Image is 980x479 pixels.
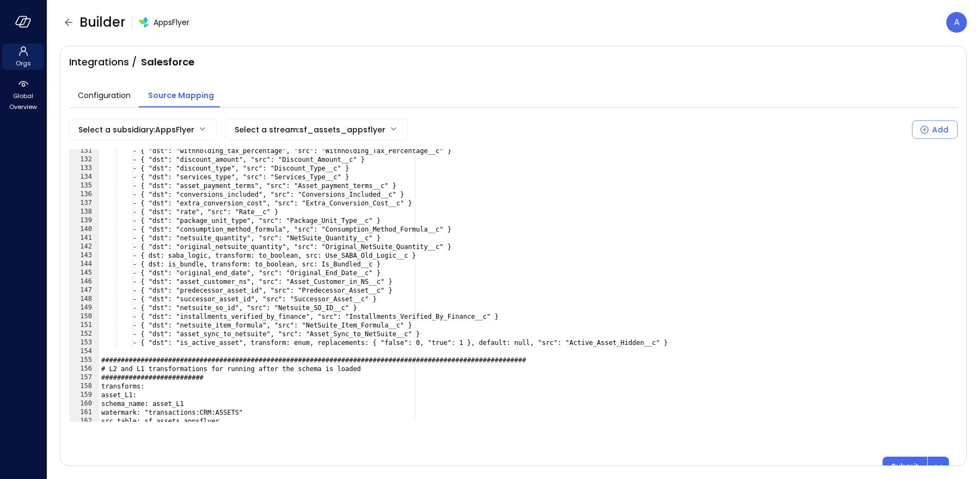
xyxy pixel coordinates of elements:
[69,277,99,286] div: 146
[141,55,194,69] span: Salesforce
[69,269,99,277] div: 145
[69,216,99,225] div: 139
[139,17,149,28] img: zbmm8o9awxf8yv3ehdzf
[69,338,99,347] div: 153
[883,457,949,476] div: Button group with a nested menu
[69,181,99,190] div: 135
[235,119,385,140] div: Select a stream : sf_assets_appsflyer
[69,155,99,164] div: 132
[946,12,967,33] div: Avi Brandwain
[69,242,99,251] div: 142
[69,234,99,242] div: 141
[912,119,958,141] div: Select a Subsidiary to add a new Stream
[69,295,99,304] div: 148
[69,199,99,208] div: 137
[69,190,99,199] div: 136
[69,347,99,356] div: 154
[7,90,40,112] span: Global Overview
[69,399,99,408] div: 160
[954,16,960,29] p: A
[69,164,99,173] div: 133
[69,55,137,69] span: Integrations /
[883,457,927,476] button: Submit
[69,408,99,417] div: 161
[927,457,949,476] button: dropdown-icon-button
[69,417,99,426] div: 162
[69,373,99,382] div: 157
[69,147,99,155] div: 131
[154,16,189,28] span: AppsFlyer
[69,365,99,373] div: 156
[69,173,99,181] div: 134
[79,14,125,31] span: Builder
[16,58,31,69] span: Orgs
[78,119,194,140] div: Select a subsidiary : AppsFlyer
[78,89,131,101] span: Configuration
[2,76,44,113] div: Global Overview
[912,120,958,139] button: Add
[932,123,948,137] div: Add
[69,208,99,216] div: 138
[69,391,99,399] div: 159
[69,304,99,312] div: 149
[69,321,99,330] div: 151
[148,89,214,101] span: Source Mapping
[69,356,99,365] div: 155
[69,312,99,321] div: 150
[69,260,99,269] div: 144
[891,460,918,472] p: Submit
[69,330,99,338] div: 152
[69,225,99,234] div: 140
[69,382,99,391] div: 158
[2,44,44,70] div: Orgs
[69,286,99,295] div: 147
[69,251,99,260] div: 143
